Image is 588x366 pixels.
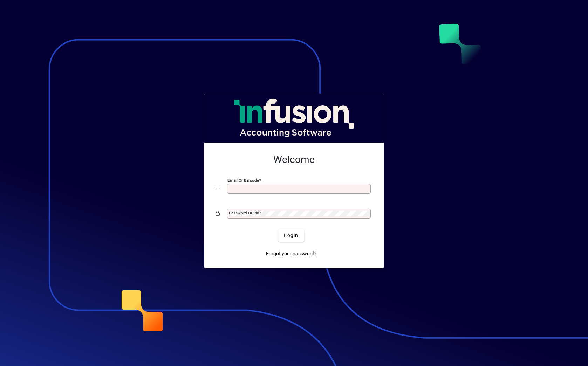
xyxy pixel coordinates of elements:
[278,229,304,242] button: Login
[284,232,298,239] span: Login
[229,210,259,215] mat-label: Password or Pin
[266,250,317,257] span: Forgot your password?
[216,154,372,166] h2: Welcome
[263,247,320,260] a: Forgot your password?
[227,178,259,183] mat-label: Email or Barcode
